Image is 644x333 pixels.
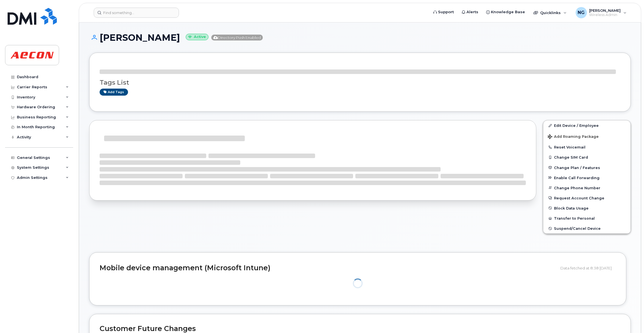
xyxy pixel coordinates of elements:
button: Change Plan / Features [543,163,630,173]
button: Reset Voicemail [543,142,630,152]
a: Edit Device / Employee [543,120,630,130]
h2: Customer Future Changes [100,324,620,333]
button: Request Account Change [543,193,630,203]
button: Change SIM Card [543,152,630,162]
button: Change Phone Number [543,183,630,193]
button: Transfer to Personal [543,213,630,223]
small: Active [186,34,208,40]
h1: [PERSON_NAME] [89,33,631,42]
span: Suspend/Cancel Device [554,226,601,231]
button: Enable Call Forwarding [543,173,630,183]
span: Change Plan / Features [554,165,600,170]
h3: Tags List [100,79,620,86]
span: Directory Push Enabled [211,35,263,40]
div: Data fetched at 8:38 [DATE] [560,263,616,273]
button: Add Roaming Package [543,130,630,142]
button: Suspend/Cancel Device [543,223,630,233]
h2: Mobile device management (Microsoft Intune) [100,264,556,272]
button: Block Data Usage [543,203,630,213]
a: Add tags [100,89,128,96]
span: Add Roaming Package [548,134,599,140]
span: Enable Call Forwarding [554,175,600,180]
